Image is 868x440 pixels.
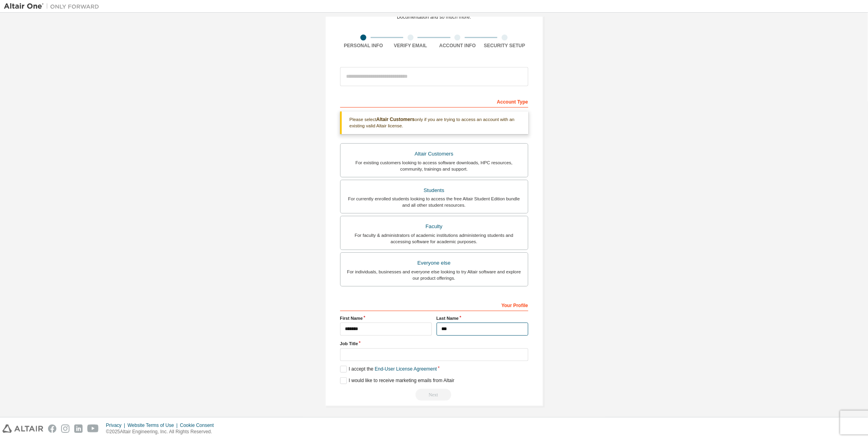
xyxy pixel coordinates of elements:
div: For currently enrolled students looking to access the free Altair Student Edition bundle and all ... [345,196,523,208]
div: For faculty & administrators of academic institutions administering students and accessing softwa... [345,232,523,245]
label: First Name [340,315,432,321]
a: End-User License Agreement [375,366,437,372]
div: Read and acccept EULA to continue [340,389,528,401]
div: Security Setup [481,42,528,49]
div: Website Terms of Use [127,422,180,428]
div: Privacy [106,422,127,428]
p: © 2025 Altair Engineering, Inc. All Rights Reserved. [106,428,219,435]
label: I would like to receive marketing emails from Altair [340,377,454,384]
div: Please select only if you are trying to access an account with an existing valid Altair license. [340,111,528,134]
div: Account Type [340,95,528,108]
label: I accept the [340,366,437,373]
img: Altair One [4,2,103,10]
img: altair_logo.svg [2,425,43,433]
div: For individuals, businesses and everyone else looking to try Altair software and explore our prod... [345,269,523,281]
img: linkedin.svg [74,425,83,433]
div: For existing customers looking to access software downloads, HPC resources, community, trainings ... [345,159,523,172]
div: Account Info [434,42,481,49]
label: Last Name [437,315,528,321]
img: youtube.svg [87,425,99,433]
img: facebook.svg [48,425,56,433]
div: Personal Info [340,42,387,49]
div: Everyone else [345,257,523,269]
label: Job Title [340,340,528,347]
div: Verify Email [387,42,434,49]
div: Students [345,185,523,196]
div: Cookie Consent [180,422,218,428]
div: Altair Customers [345,148,523,159]
b: Altair Customers [376,117,415,122]
div: Your Profile [340,298,528,311]
div: Faculty [345,221,523,232]
img: instagram.svg [61,425,69,433]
